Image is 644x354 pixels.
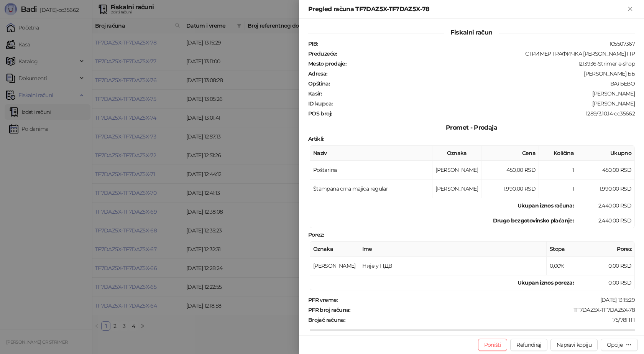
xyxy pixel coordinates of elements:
[332,110,636,117] div: 1289/3.10.14-cc35662
[577,161,635,179] td: 450,00 RSD
[440,124,503,131] span: Promet - Prodaja
[510,339,547,351] button: Refundiraj
[481,161,539,179] td: 450,00 RSD
[310,242,359,257] th: Oznaka
[308,90,322,97] strong: Kasir :
[432,146,481,161] th: Oznaka
[310,161,432,179] td: Poštarina
[432,161,481,179] td: [PERSON_NAME]
[517,279,574,286] strong: Ukupan iznos poreza:
[539,179,577,198] td: 1
[319,40,636,47] div: 105507367
[346,316,636,323] div: 75/78ПП
[330,80,636,87] div: ВАЉЕВО
[550,339,598,351] button: Napravi kopiju
[338,296,636,303] div: [DATE] 13:15:29
[308,70,327,77] strong: Adresa :
[547,242,577,257] th: Stopa
[308,231,324,238] strong: Porez :
[478,339,508,351] button: Poništi
[347,60,636,67] div: 1213936-Strimer e-shop
[577,275,635,290] td: 0,00 RSD
[577,146,635,161] th: Ukupno
[481,179,539,198] td: 1.990,00 RSD
[310,179,432,198] td: Štampana crna majica regular
[310,146,432,161] th: Naziv
[308,100,332,107] strong: ID kupca :
[351,306,636,313] div: TF7DAZ5X-TF7DAZ5X-78
[547,257,577,275] td: 0,00%
[322,90,636,97] div: [PERSON_NAME]
[328,70,636,77] div: [PERSON_NAME] ББ
[493,217,574,224] strong: Drugo bezgotovinsko plaćanje :
[557,341,591,348] span: Napravi kopiju
[359,257,547,275] td: Није у ПДВ
[577,179,635,198] td: 1.990,00 RSD
[338,50,636,57] div: СТРИМЕР ГРАФИЧКА [PERSON_NAME] ПР
[577,242,635,257] th: Porez
[333,100,636,107] div: :[PERSON_NAME]
[308,60,346,67] strong: Mesto prodaje :
[607,341,623,348] div: Opcije
[432,179,481,198] td: [PERSON_NAME]
[539,161,577,179] td: 1
[308,296,338,303] strong: PFR vreme :
[308,5,626,14] div: Pregled računa TF7DAZ5X-TF7DAZ5X-78
[539,146,577,161] th: Količina
[308,110,332,117] strong: POS broj :
[444,29,498,36] span: Fiskalni račun
[577,198,635,213] td: 2.440,00 RSD
[577,213,635,228] td: 2.440,00 RSD
[626,5,635,14] button: Zatvori
[308,40,318,47] strong: PIB :
[577,257,635,275] td: 0,00 RSD
[308,316,345,323] strong: Brojač računa :
[308,135,324,142] strong: Artikli :
[308,306,350,313] strong: PFR broj računa :
[601,339,638,351] button: Opcije
[481,146,539,161] th: Cena
[308,80,330,87] strong: Opština :
[308,50,337,57] strong: Preduzeće :
[517,202,574,209] strong: Ukupan iznos računa :
[310,257,359,275] td: [PERSON_NAME]
[359,242,547,257] th: Ime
